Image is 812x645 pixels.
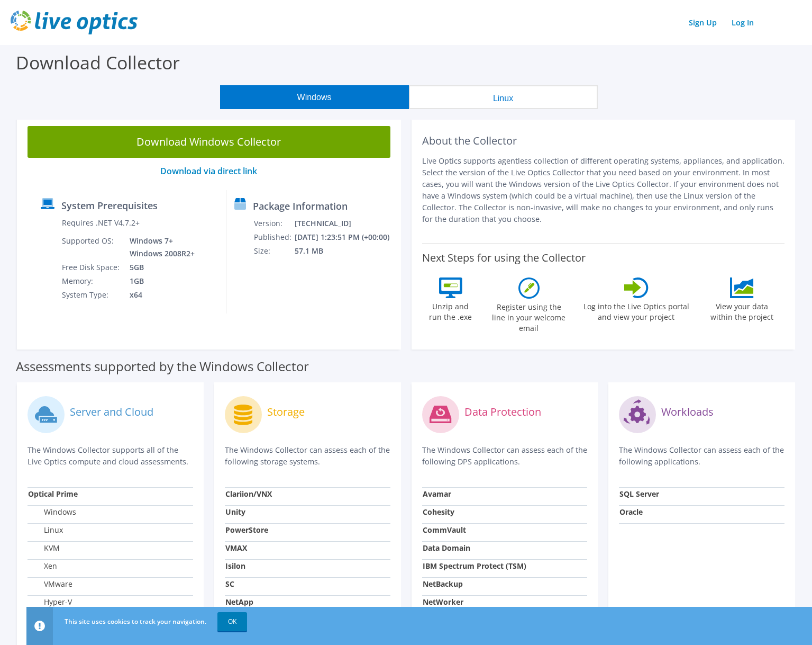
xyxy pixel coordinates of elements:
td: [DATE] 1:23:51 PM (+00:00) [294,230,396,244]
label: Windows [28,507,76,517]
button: Windows [220,85,409,109]
td: Windows 7+ Windows 2008R2+ [122,234,197,261]
label: Register using the line in your welcome email [489,299,569,334]
td: Free Disk Space: [61,261,122,274]
td: Version: [253,217,294,230]
strong: Optical Prime [28,489,78,499]
strong: IBM Spectrum Protect (TSM) [423,561,526,571]
label: Server and Cloud [70,407,153,417]
td: Memory: [61,274,122,288]
label: Data Protection [464,407,541,417]
label: Requires .NET V4.7.2+ [62,218,140,228]
strong: CommVault [423,525,466,535]
td: [TECHNICAL_ID] [294,217,396,230]
strong: Cohesity [423,507,454,517]
p: The Windows Collector can assess each of the following DPS applications. [422,444,588,468]
strong: VMAX [225,543,247,553]
strong: Avamar [423,489,451,499]
p: The Windows Collector can assess each of the following applications. [619,444,784,468]
strong: SC [225,579,234,589]
strong: Isilon [225,561,245,571]
label: Next Steps for using the Collector [422,252,586,264]
p: The Windows Collector can assess each of the following storage systems. [225,444,390,468]
label: Workloads [661,407,714,417]
td: System Type: [61,288,122,302]
span: This site uses cookies to track your navigation. [65,617,206,626]
td: Supported OS: [61,234,122,261]
label: View your data within the project [704,298,780,322]
strong: Unity [225,507,245,517]
strong: Clariion/VNX [225,489,272,499]
label: Storage [267,407,305,417]
td: 5GB [122,261,197,274]
td: Size: [253,244,294,258]
a: Log In [726,15,759,30]
a: Sign Up [683,15,722,30]
strong: NetBackup [423,579,463,589]
strong: SQL Server [619,489,659,499]
label: Package Information [253,201,348,211]
a: Download via direct link [160,165,257,177]
td: 1GB [122,274,197,288]
strong: PowerStore [225,525,268,535]
td: Published: [253,230,294,244]
td: 57.1 MB [294,244,396,258]
p: The Windows Collector supports all of the Live Optics compute and cloud assessments. [28,444,193,468]
button: Linux [409,85,598,109]
label: KVM [28,543,60,553]
label: Xen [28,561,57,571]
strong: NetWorker [423,597,463,607]
label: Hyper-V [28,597,72,607]
a: Download Windows Collector [28,126,390,158]
label: Linux [28,525,63,535]
a: OK [217,612,247,631]
img: live_optics_svg.svg [11,11,138,34]
strong: Oracle [619,507,643,517]
strong: NetApp [225,597,253,607]
label: Assessments supported by the Windows Collector [16,361,309,372]
label: Unzip and run the .exe [426,298,475,322]
label: Download Collector [16,50,180,75]
h2: About the Collector [422,135,785,147]
label: Log into the Live Optics portal and view your project [583,298,690,322]
label: VMware [28,579,72,589]
label: System Prerequisites [61,200,158,211]
td: x64 [122,288,197,302]
strong: Data Domain [423,543,470,553]
p: Live Optics supports agentless collection of different operating systems, appliances, and applica... [422,155,785,225]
